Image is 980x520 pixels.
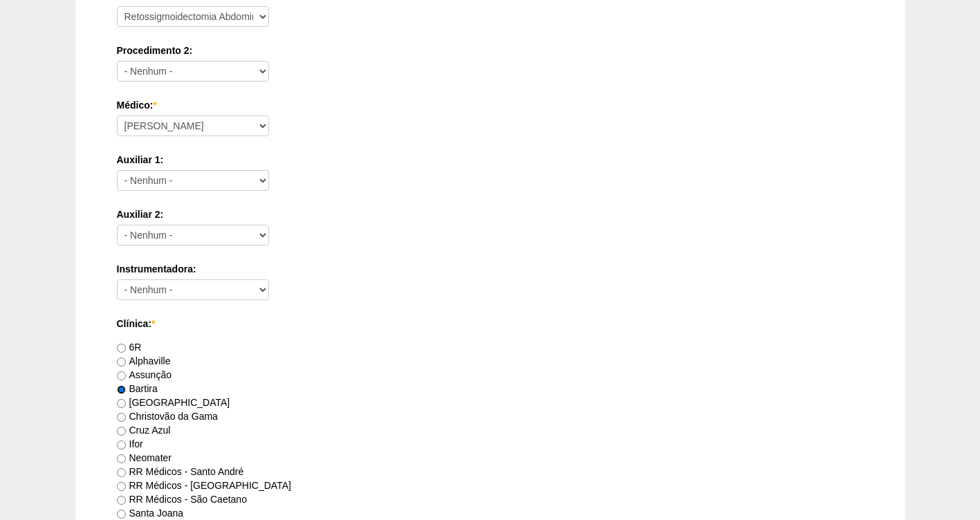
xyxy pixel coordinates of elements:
[117,357,126,366] input: Alphaville
[153,100,156,111] span: Este campo é obrigatório.
[117,369,172,380] label: Assunção
[117,411,218,422] label: Christovão da Gama
[117,399,126,408] input: [GEOGRAPHIC_DATA]
[117,482,126,491] input: RR Médicos - [GEOGRAPHIC_DATA]
[117,44,864,57] label: Procedimento 2:
[117,494,247,505] label: RR Médicos - São Caetano
[117,413,126,422] input: Christovão da Gama
[117,480,291,491] label: RR Médicos - [GEOGRAPHIC_DATA]
[117,425,171,436] label: Cruz Azul
[117,153,864,167] label: Auxiliar 1:
[117,317,864,331] label: Clínica:
[117,207,864,221] label: Auxiliar 2:
[117,355,171,366] label: Alphaville
[117,262,864,276] label: Instrumentadora:
[151,318,155,329] span: Este campo é obrigatório.
[117,342,142,353] label: 6R
[117,98,864,112] label: Médico:
[117,452,172,463] label: Neomater
[117,385,126,394] input: Bartira
[117,468,126,477] input: RR Médicos - Santo André
[117,371,126,380] input: Assunção
[117,438,143,449] label: Ifor
[117,508,184,519] label: Santa Joana
[117,383,158,394] label: Bartira
[117,440,126,449] input: Ifor
[117,466,244,477] label: RR Médicos - Santo André
[117,344,126,353] input: 6R
[117,427,126,436] input: Cruz Azul
[117,397,230,408] label: [GEOGRAPHIC_DATA]
[117,454,126,463] input: Neomater
[117,510,126,519] input: Santa Joana
[117,496,126,505] input: RR Médicos - São Caetano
